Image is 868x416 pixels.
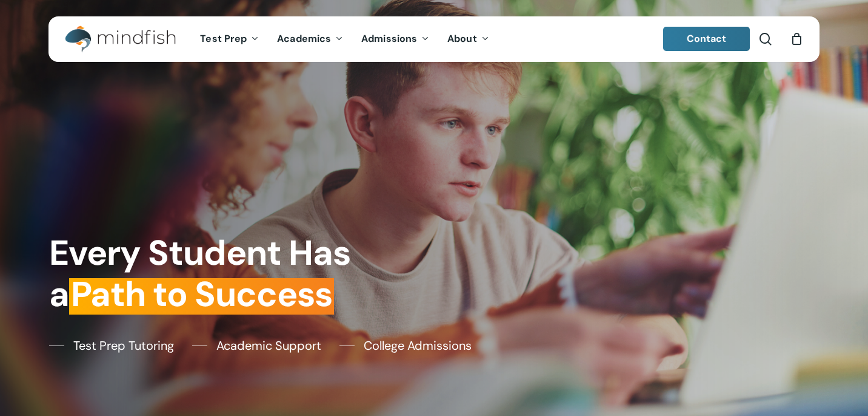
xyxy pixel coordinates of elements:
[200,32,247,45] span: Test Prep
[192,336,321,355] a: Academic Support
[69,271,334,317] em: Path to Success
[438,34,498,44] a: About
[361,32,417,45] span: Admissions
[191,34,268,44] a: Test Prep
[268,34,352,44] a: Academics
[352,34,438,44] a: Admissions
[49,233,427,316] h1: Every Student Has a
[447,32,477,45] span: About
[277,32,331,45] span: Academics
[73,336,174,355] span: Test Prep Tutoring
[48,16,820,62] header: Main Menu
[364,336,472,355] span: College Admissions
[216,336,321,355] span: Academic Support
[49,336,174,355] a: Test Prep Tutoring
[687,32,727,45] span: Contact
[191,16,498,62] nav: Main Menu
[663,27,750,51] a: Contact
[339,336,472,355] a: College Admissions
